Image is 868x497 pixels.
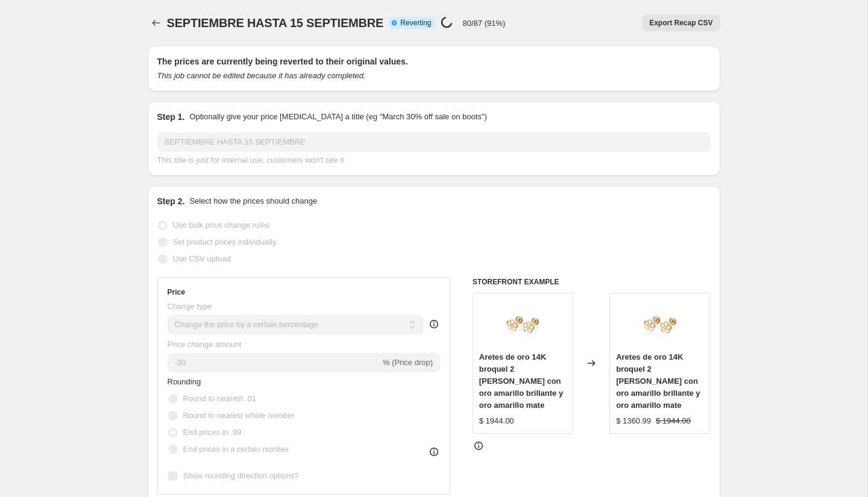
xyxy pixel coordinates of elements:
span: Use bulk price change rules [173,220,269,230]
span: Show rounding direction options? [183,471,299,480]
p: 80/87 (91%) [462,19,505,28]
span: Rounding [168,377,201,386]
input: -15 [168,353,380,372]
i: This job cannot be edited because it has already completed. [157,71,366,80]
span: Export Recap CSV [649,18,712,28]
h6: STOREFRONT EXAMPLE [473,277,711,287]
span: End prices in .99 [183,428,242,437]
strike: $ 1944.00 [656,415,691,427]
p: Select how the prices should change [189,195,317,207]
div: help [428,318,440,330]
span: Use CSV upload [173,254,231,263]
span: Aretes de oro 14K broquel 2 [PERSON_NAME] con oro amarillo brillante y oro amarillo mate [479,352,563,410]
span: SEPTIEMBRE HASTA 15 SEPTIEMBRE [167,16,384,30]
h2: Step 2. [157,195,185,207]
h2: Step 1. [157,111,185,123]
div: $ 1360.99 [616,415,651,427]
span: This title is just for internal use, customers won't see it [157,155,344,164]
button: Export Recap CSV [642,14,720,31]
img: Aretes-de-oro-14K-broquel-2-Flores-con-oro-amarill-brillante-y-oro-amarillo-mate-GIALLO-JEWELRY-G... [636,299,684,348]
button: Price change jobs [148,14,165,31]
p: Optionally give your price [MEDICAL_DATA] a title (eg "March 30% off sale on boots") [189,111,486,123]
span: Round to nearest whole number [183,411,295,420]
h2: The prices are currently being reverted to their original values. [157,55,711,67]
h3: Price [168,287,185,297]
input: 30% off holiday sale [157,133,711,152]
span: Round to nearest .01 [183,394,256,403]
span: Aretes de oro 14K broquel 2 [PERSON_NAME] con oro amarillo brillante y oro amarillo mate [616,352,700,410]
span: % (Price drop) [383,358,433,367]
img: Aretes-de-oro-14K-broquel-2-Flores-con-oro-amarill-brillante-y-oro-amarillo-mate-GIALLO-JEWELRY-G... [498,299,547,348]
span: Reverting [400,18,431,28]
span: Set product prices individually [173,237,277,246]
div: $ 1944.00 [479,415,514,427]
span: Change type [168,302,212,311]
span: End prices in a certain number [183,445,289,454]
span: Price change amount [168,340,242,349]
